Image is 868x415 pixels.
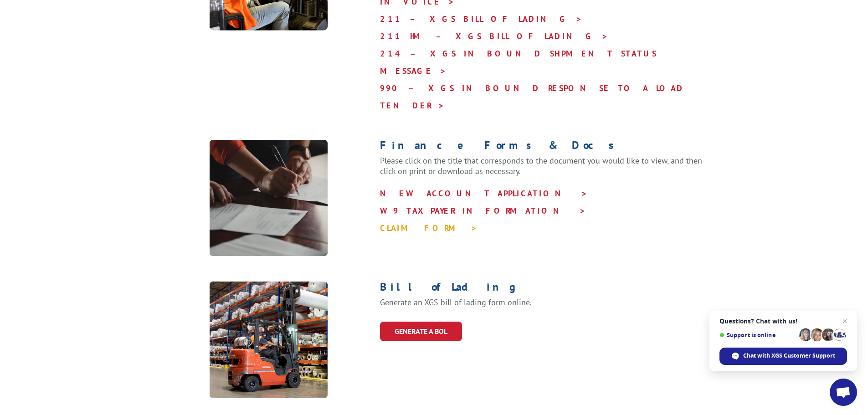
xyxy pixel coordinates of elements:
a: 214 – XGS INBOUND SHIPMENT STATUS MESSAGE > [380,48,657,76]
span: Close chat [839,316,850,327]
img: paper-and-people@3x [210,140,328,256]
a: CLAIM FORM > [380,223,478,233]
div: Chat with XGS Customer Support [719,348,847,365]
a: 211 HM – XGS BILL OF LADING > [380,31,608,41]
a: 211 – XGS BILL OF LADING > [380,14,582,24]
p: Generate an XGS bill of lading form online. [380,297,704,308]
h1: Bill of Lading [380,282,704,297]
div: Open chat [830,379,857,406]
p: Please click on the title that corresponds to the document you would like to view, and then click... [380,155,704,185]
h1: Finance Forms & Docs [380,140,704,155]
a: 990 – XGS INBOUND RESPONSE TO A LOAD TENDER > [380,83,684,111]
img: car-orange@3x [210,282,328,398]
span: Support is online [719,332,796,338]
a: W9 TAXPAYER INFORMATION > [380,205,586,216]
a: NEW ACCOUNT APPLICATION > [380,188,588,199]
span: Questions? Chat with us! [719,318,847,325]
a: GENERATE A BOL [380,322,462,341]
span: Chat with XGS Customer Support [743,352,835,360]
